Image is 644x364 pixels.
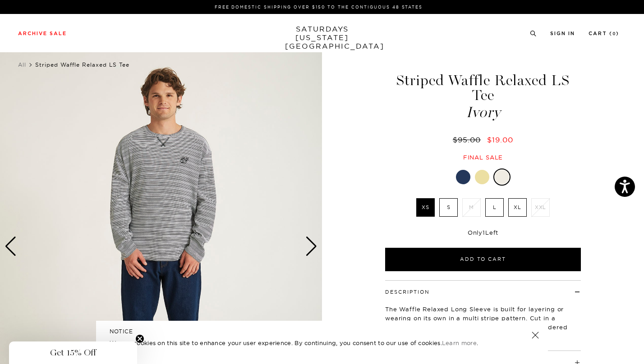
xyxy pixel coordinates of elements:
[416,198,435,217] label: XS
[22,4,616,10] p: FREE DOMESTIC SHIPPING OVER $150 TO THE CONTIGUOUS 48 STATES
[508,198,527,217] label: XL
[135,334,144,343] button: Close teaser
[18,31,67,36] a: Archive Sale
[9,341,137,364] div: Get 15% OffClose teaser
[385,248,581,271] button: Add to Cart
[35,61,129,68] span: Striped Waffle Relaxed LS Tee
[110,338,502,347] p: We use cookies on this site to enhance your user experience. By continuing, you consent to our us...
[485,198,504,217] label: L
[285,25,359,50] a: SATURDAYS[US_STATE][GEOGRAPHIC_DATA]
[612,32,616,36] small: 0
[110,328,534,336] h5: NOTICE
[385,290,430,295] button: Description
[384,105,582,120] span: Ivory
[50,347,96,358] span: Get 15% Off
[384,73,582,120] h1: Striped Waffle Relaxed LS Tee
[385,305,581,341] p: The Waffle Relaxed Long Sleeve is built for layering or wearing on its own in a multi stripe patt...
[439,198,458,217] label: S
[442,339,477,346] a: Learn more
[384,154,582,161] div: Final sale
[18,61,26,68] a: All
[453,135,484,144] del: $95.00
[5,237,17,256] div: Previous slide
[550,31,575,36] a: Sign In
[305,237,317,256] div: Next slide
[385,229,581,237] div: Only Left
[487,135,513,144] span: $19.00
[589,31,619,36] a: Cart (0)
[483,229,485,236] span: 1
